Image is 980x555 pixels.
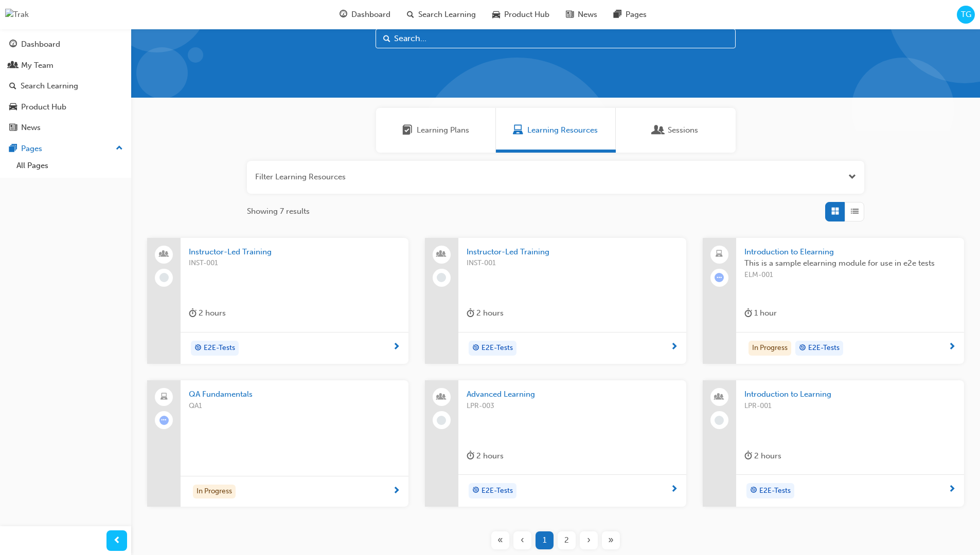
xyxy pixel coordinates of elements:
span: E2E-Tests [759,485,791,497]
div: 2 hours [467,307,504,320]
span: Learning Plans [417,124,469,136]
span: next-icon [948,485,956,494]
button: First page [489,531,511,549]
span: Pages [626,9,647,21]
a: guage-iconDashboard [331,4,399,25]
span: › [587,534,591,546]
span: Search [383,33,390,45]
span: Introduction to Elearning [744,246,956,258]
span: E2E-Tests [808,342,840,354]
a: News [4,118,127,137]
span: up-icon [116,142,123,155]
span: people-icon [9,61,17,70]
span: 1 [543,534,546,546]
span: car-icon [9,103,17,112]
a: search-iconSearch Learning [399,4,484,25]
button: Open the filter [848,171,856,183]
span: learningRecordVerb_ATTEMPT-icon [715,273,724,282]
span: Search Learning [418,9,476,21]
div: Search Learning [21,80,78,92]
button: TG [957,6,975,24]
span: E2E-Tests [482,485,513,497]
span: duration-icon [189,307,197,320]
button: DashboardMy TeamSearch LearningProduct HubNews [4,33,127,139]
span: next-icon [393,343,400,352]
a: Dashboard [4,35,127,54]
a: QA FundamentalsQA1In Progress [147,380,408,507]
span: people-icon [161,248,168,261]
span: duration-icon [744,307,752,320]
span: learningRecordVerb_ATTEMPT-icon [159,416,169,425]
button: Next page [578,531,600,549]
button: Previous page [511,531,533,549]
span: Grid [831,206,839,217]
span: Learning Plans [402,124,413,136]
a: Instructor-Led TrainingINST-001duration-icon 2 hourstarget-iconE2E-Tests [425,238,686,364]
div: Product Hub [21,101,66,113]
a: Introduction to LearningLPR-001duration-icon 2 hourstarget-iconE2E-Tests [703,380,964,507]
span: next-icon [670,485,678,494]
span: people-icon [438,248,445,261]
span: E2E-Tests [482,342,513,354]
span: next-icon [670,343,678,352]
span: laptop-icon [161,391,168,404]
span: Showing 7 results [247,206,310,217]
span: Learning Resources [513,124,523,136]
span: ‹ [521,534,524,546]
span: guage-icon [9,40,17,49]
span: people-icon [716,391,723,404]
span: Instructor-Led Training [189,246,400,258]
span: target-icon [472,484,479,497]
div: 2 hours [189,307,226,320]
span: learningRecordVerb_NONE-icon [715,416,724,425]
span: next-icon [948,343,956,352]
button: Last page [600,531,622,549]
span: ELM-001 [744,269,956,281]
span: prev-icon [113,534,121,547]
span: duration-icon [744,450,752,462]
span: TG [961,9,971,21]
span: car-icon [492,8,500,21]
div: 2 hours [467,450,504,462]
img: Trak [5,9,29,21]
span: target-icon [472,342,479,355]
a: Learning PlansLearning Plans [376,108,496,153]
span: next-icon [393,487,400,496]
span: E2E-Tests [204,342,235,354]
span: Dashboard [351,9,390,21]
div: My Team [21,60,54,71]
span: duration-icon [467,450,474,462]
span: Learning Resources [527,124,598,136]
a: Product Hub [4,98,127,117]
span: QA Fundamentals [189,388,400,400]
div: Dashboard [21,39,60,50]
span: INST-001 [189,257,400,269]
span: learningRecordVerb_NONE-icon [437,273,446,282]
span: search-icon [9,82,16,91]
span: target-icon [799,342,806,355]
span: QA1 [189,400,400,412]
span: « [497,534,503,546]
div: Pages [21,143,42,155]
span: target-icon [750,484,757,497]
a: Instructor-Led TrainingINST-001duration-icon 2 hourstarget-iconE2E-Tests [147,238,408,364]
button: Page 2 [556,531,578,549]
span: Sessions [653,124,664,136]
span: Instructor-Led Training [467,246,678,258]
span: » [608,534,614,546]
span: LPR-001 [744,400,956,412]
span: LPR-003 [467,400,678,412]
span: news-icon [9,123,17,133]
span: Introduction to Learning [744,388,956,400]
span: guage-icon [340,8,347,21]
a: My Team [4,56,127,75]
span: Advanced Learning [467,388,678,400]
span: learningRecordVerb_NONE-icon [159,273,169,282]
button: Pages [4,139,127,158]
a: SessionsSessions [616,108,736,153]
span: INST-001 [467,257,678,269]
span: people-icon [438,391,445,404]
span: learningRecordVerb_NONE-icon [437,416,446,425]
